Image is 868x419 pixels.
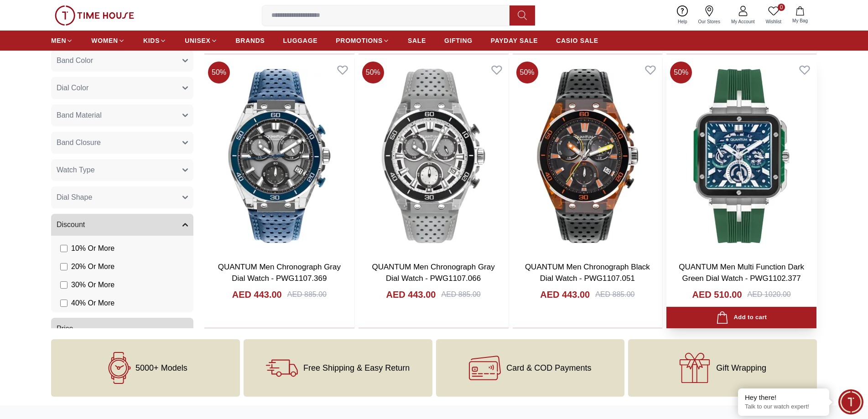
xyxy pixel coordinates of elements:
[692,288,742,301] h4: AED 510.00
[838,389,863,414] div: Chat Widget
[595,289,634,300] div: AED 885.00
[386,288,436,301] h4: AED 443.00
[57,219,85,230] span: Discount
[728,18,759,25] span: My Account
[762,18,785,25] span: Wishlist
[336,32,390,49] a: PROMOTIONS
[444,32,473,49] a: GIFTING
[540,288,590,301] h4: AED 443.00
[695,18,724,25] span: Our Stores
[408,36,426,45] span: SALE
[679,263,804,283] a: QUANTUM Men Multi Function Dark Green Dial Watch - PWG1102.377
[51,318,193,340] button: Price
[491,32,538,49] a: PAYDAY SALE
[185,36,210,45] span: UNISEX
[745,393,822,402] div: Hey there!
[60,245,68,252] input: 10% Or More
[51,36,66,45] span: MEN
[71,261,114,272] span: 20 % Or More
[491,36,538,45] span: PAYDAY SALE
[359,58,509,254] img: QUANTUM Men Chronograph Gray Dial Watch - PWG1107.066
[208,62,230,83] span: 50 %
[408,32,426,49] a: SALE
[91,32,125,49] a: WOMEN
[283,36,318,45] span: LUGGAGE
[143,32,166,49] a: KIDS
[516,62,538,83] span: 50 %
[441,289,480,300] div: AED 885.00
[287,289,327,300] div: AED 885.00
[789,17,811,24] span: My Bag
[218,263,341,283] a: QUANTUM Men Chronograph Gray Dial Watch - PWG1107.369
[51,32,73,49] a: MEN
[666,307,816,328] button: Add to cart
[57,192,92,203] span: Dial Shape
[236,32,265,49] a: BRANDS
[204,58,354,254] img: QUANTUM Men Chronograph Gray Dial Watch - PWG1107.369
[51,77,193,99] button: Dial Color
[362,62,384,83] span: 50 %
[760,4,787,27] a: 0Wishlist
[672,4,693,27] a: Help
[57,137,101,148] span: Band Closure
[51,186,193,208] button: Dial Shape
[748,289,791,300] div: AED 1020.00
[71,279,114,290] span: 30 % Or More
[716,363,766,372] span: Gift Wrapping
[57,165,95,176] span: Watch Type
[283,32,318,49] a: LUGGAGE
[57,323,73,334] span: Price
[60,281,68,289] input: 30% Or More
[135,363,187,372] span: 5000+ Models
[670,62,692,83] span: 50 %
[91,36,118,45] span: WOMEN
[693,4,726,27] a: Our Stores
[185,32,217,49] a: UNISEX
[60,300,68,307] input: 40% Or More
[71,243,114,254] span: 10 % Or More
[303,363,410,372] span: Free Shipping & Easy Return
[525,263,650,283] a: QUANTUM Men Chronograph Black Dial Watch - PWG1107.051
[71,298,114,309] span: 40 % Or More
[372,263,494,283] a: QUANTUM Men Chronograph Gray Dial Watch - PWG1107.066
[60,263,68,270] input: 20% Or More
[513,58,663,254] img: QUANTUM Men Chronograph Black Dial Watch - PWG1107.051
[745,403,822,411] p: Talk to our watch expert!
[51,159,193,181] button: Watch Type
[716,311,767,324] div: Add to cart
[444,36,473,45] span: GIFTING
[51,104,193,126] button: Band Material
[666,58,816,254] img: QUANTUM Men Multi Function Dark Green Dial Watch - PWG1102.377
[51,50,193,72] button: Band Color
[556,32,598,49] a: CASIO SALE
[506,363,591,372] span: Card & COD Payments
[57,55,93,66] span: Band Color
[143,36,160,45] span: KIDS
[674,18,691,25] span: Help
[778,4,785,11] span: 0
[51,132,193,154] button: Band Closure
[57,83,88,93] span: Dial Color
[236,36,265,45] span: BRANDS
[556,36,598,45] span: CASIO SALE
[55,5,134,26] img: ...
[57,110,102,121] span: Band Material
[787,5,813,26] button: My Bag
[51,214,193,236] button: Discount
[232,288,282,301] h4: AED 443.00
[336,36,383,45] span: PROMOTIONS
